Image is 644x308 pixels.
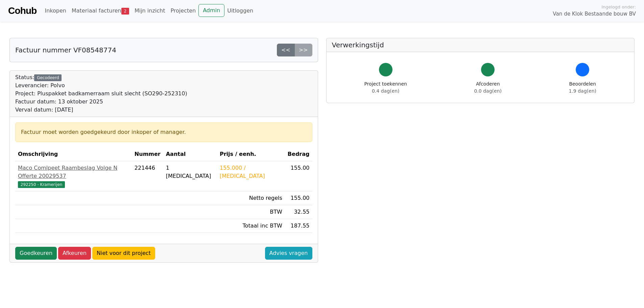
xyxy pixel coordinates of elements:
[15,73,187,114] div: Status:
[92,247,155,260] a: Niet voor dit project
[15,81,187,90] div: Leverancier: Polvo
[69,4,132,18] a: Materiaal facturen2
[553,10,636,18] span: Van de Klok Bestaande bouw BV
[474,80,502,95] div: Afcoderen
[132,4,168,18] a: Mijn inzicht
[168,4,198,18] a: Projecten
[285,191,312,205] td: 155.00
[58,247,91,260] a: Afkeuren
[372,88,399,94] span: 0.4 dag(en)
[163,147,217,161] th: Aantal
[15,46,116,54] h5: Factuur nummer VF08548774
[285,219,312,233] td: 187.55
[474,88,502,94] span: 0.0 dag(en)
[15,90,187,98] div: Project: Pluspakket badkamerraam sluit slecht (SO290-252310)
[8,3,37,19] a: Cohub
[15,147,132,161] th: Omschrijving
[15,98,187,106] div: Factuur datum: 13 oktober 2025
[601,4,636,10] span: Ingelogd onder:
[34,74,62,81] div: Gecodeerd
[332,41,629,49] h5: Verwerkingstijd
[285,205,312,219] td: 32.55
[121,8,129,15] span: 2
[569,88,596,94] span: 1.9 dag(en)
[15,106,187,114] div: Verval datum: [DATE]
[217,219,285,233] td: Totaal inc BTW
[18,181,65,188] span: 292250 - Kramerijen
[285,161,312,191] td: 155.00
[132,161,163,191] td: 221446
[18,164,129,188] a: Maco Comlpeet Raambeslag Volge N Offerte 20029537292250 - Kramerijen
[224,4,256,18] a: Uitloggen
[42,4,69,18] a: Inkopen
[220,164,282,180] div: 155.000 / [MEDICAL_DATA]
[364,80,407,95] div: Project toekennen
[217,205,285,219] td: BTW
[18,164,129,180] div: Maco Comlpeet Raambeslag Volge N Offerte 20029537
[15,247,57,260] a: Goedkeuren
[217,191,285,205] td: Netto regels
[217,147,285,161] th: Prijs / eenh.
[198,4,224,17] a: Admin
[569,80,596,95] div: Beoordelen
[285,147,312,161] th: Bedrag
[21,128,307,136] div: Factuur moet worden goedgekeurd door inkoper of manager.
[265,247,312,260] a: Advies vragen
[277,44,295,56] a: <<
[132,147,163,161] th: Nummer
[166,164,214,180] div: 1 [MEDICAL_DATA]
